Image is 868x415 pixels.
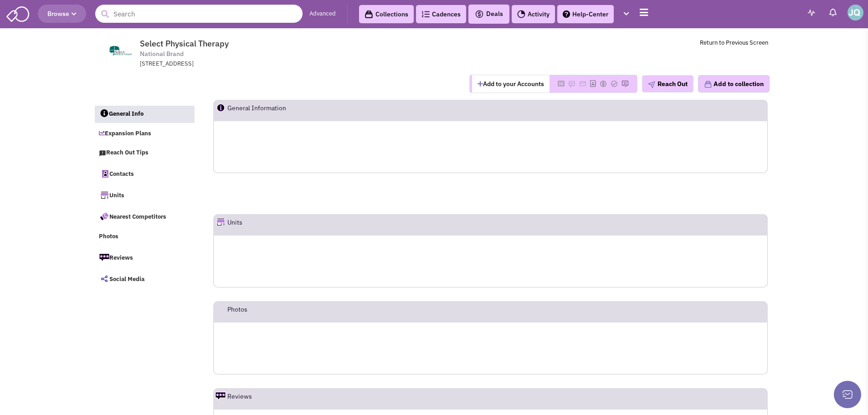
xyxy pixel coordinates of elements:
a: Cadences [416,5,466,23]
button: Browse [38,5,86,23]
button: Reach Out [642,75,693,92]
img: icon-collection-lavender.png [704,80,712,88]
span: Select Physical Therapy [140,38,229,49]
a: Nearest Competitors [94,207,195,226]
a: Reviews [94,248,195,267]
img: Cadences_logo.png [421,11,430,17]
h2: Photos [227,302,247,322]
a: Expansion Plans [94,125,195,143]
div: [STREET_ADDRESS] [140,60,378,68]
h2: Units [227,215,242,235]
img: SmartAdmin [6,5,29,22]
img: Activity.png [517,10,525,18]
span: Browse [47,10,77,18]
a: Social Media [94,269,195,288]
button: Deals [472,8,506,20]
span: National Brand [140,49,184,59]
a: Photos [94,228,195,246]
a: General Info [95,106,195,123]
a: Contacts [94,164,195,183]
img: Joe Quinn [847,5,863,20]
img: help.png [563,10,570,18]
h2: General Information [227,100,286,120]
img: Please add to your accounts [568,80,575,87]
img: Please add to your accounts [621,80,629,87]
img: Please add to your accounts [611,80,618,87]
a: Advanced [309,10,336,18]
img: Please add to your accounts [600,80,607,87]
img: Please add to your accounts [579,80,586,87]
span: Deals [475,10,503,18]
a: Help-Center [557,5,614,23]
a: Activity [512,5,555,23]
a: Collections [359,5,414,23]
a: Reach Out Tips [94,144,195,162]
button: Add to your Accounts [472,75,550,92]
img: plane.png [648,81,655,88]
button: Add to collection [698,75,770,92]
h2: Reviews [227,389,252,409]
img: icon-deals.svg [475,9,484,20]
a: Units [94,185,195,205]
a: Return to Previous Screen [700,39,768,46]
input: Search [95,5,303,23]
img: icon-collection-lavender-black.svg [365,10,373,19]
